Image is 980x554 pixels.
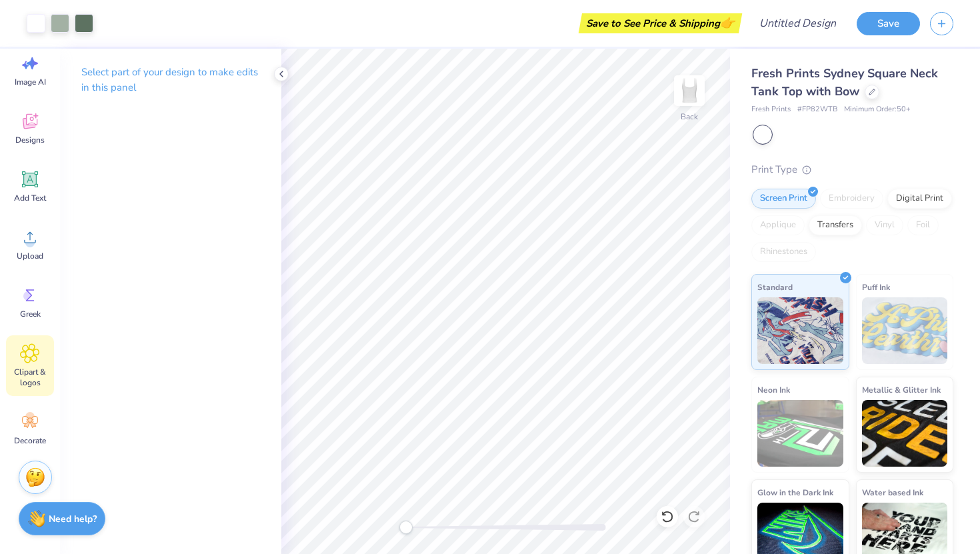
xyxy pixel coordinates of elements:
[17,251,43,261] span: Upload
[757,297,843,364] img: Standard
[8,367,52,388] span: Clipart & logos
[681,111,698,123] div: Back
[14,435,46,446] span: Decorate
[20,309,41,319] span: Greek
[887,189,952,209] div: Digital Print
[749,10,847,37] input: Untitled Design
[857,12,920,35] button: Save
[751,65,938,99] span: Fresh Prints Sydney Square Neck Tank Top with Bow
[676,77,703,104] img: Back
[751,162,953,177] div: Print Type
[907,215,939,235] div: Foil
[809,215,862,235] div: Transfers
[844,104,911,115] span: Minimum Order: 50 +
[15,77,46,87] span: Image AI
[399,521,413,534] div: Accessibility label
[757,485,833,499] span: Glow in the Dark Ink
[14,193,46,203] span: Add Text
[81,65,260,95] p: Select part of your design to make edits in this panel
[751,189,816,209] div: Screen Print
[757,400,843,467] img: Neon Ink
[862,383,941,397] span: Metallic & Glitter Ink
[866,215,903,235] div: Vinyl
[862,400,948,467] img: Metallic & Glitter Ink
[820,189,883,209] div: Embroidery
[751,215,805,235] div: Applique
[751,242,816,262] div: Rhinestones
[862,297,948,364] img: Puff Ink
[15,135,45,145] span: Designs
[862,485,923,499] span: Water based Ink
[751,104,791,115] span: Fresh Prints
[582,13,739,33] div: Save to See Price & Shipping
[862,280,890,294] span: Puff Ink
[720,15,735,31] span: 👉
[797,104,837,115] span: # FP82WTB
[49,513,97,525] strong: Need help?
[757,280,793,294] span: Standard
[757,383,790,397] span: Neon Ink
